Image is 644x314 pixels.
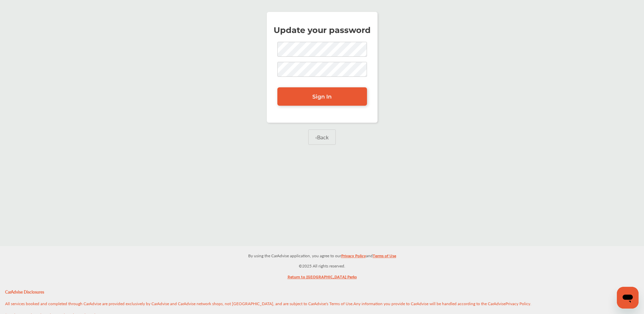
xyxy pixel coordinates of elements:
[288,273,357,283] a: Return to [GEOGRAPHIC_DATA] Perks
[373,252,396,262] a: Terms of Use
[5,289,44,295] strong: CarAdvise Disclosures
[341,252,366,262] a: Privacy Policy
[312,93,332,100] span: Sign In
[617,287,639,309] iframe: Button to launch messaging window
[308,129,336,145] a: ‹Back
[277,87,367,106] a: Sign In
[505,301,530,310] a: Privacy Policy
[274,27,371,34] p: Update your password
[329,301,353,310] a: Terms of Use.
